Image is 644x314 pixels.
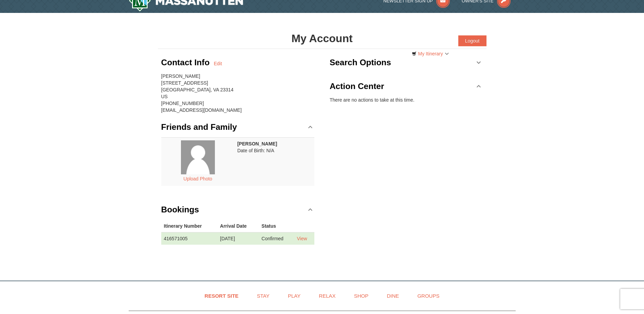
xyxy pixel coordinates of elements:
td: Confirmed [259,232,294,245]
button: Logout [458,35,486,46]
a: Dine [378,288,407,303]
a: Stay [249,288,278,303]
a: Play [279,288,309,303]
button: Upload Photo [180,174,216,183]
a: View [297,236,307,241]
div: [PERSON_NAME] [STREET_ADDRESS] [GEOGRAPHIC_DATA], VA 23314 US [PHONE_NUMBER] [EMAIL_ADDRESS][DOMA... [161,73,315,114]
h3: Action Center [330,80,384,93]
td: Date of Birth: N/A [235,137,314,186]
a: Resort Site [196,288,247,303]
h3: Search Options [330,56,391,69]
a: Bookings [161,199,315,220]
a: Action Center [330,76,483,97]
th: Arrival Date [217,220,259,232]
img: placeholder.jpg [181,140,215,174]
strong: [PERSON_NAME] [237,141,277,146]
h3: Bookings [161,203,199,216]
a: Relax [310,288,344,303]
a: Edit [214,60,222,67]
a: My Itinerary [407,49,453,59]
h3: Friends and Family [161,120,237,134]
td: [DATE] [217,232,259,245]
h1: My Account [158,32,486,45]
a: Search Options [330,52,483,73]
td: 416571005 [161,232,218,245]
th: Status [259,220,294,232]
a: Shop [346,288,377,303]
a: Groups [409,288,448,303]
h3: Contact Info [161,56,214,69]
th: Itinerary Number [161,220,218,232]
p: There are no actions to take at this time. [330,97,483,103]
a: Friends and Family [161,117,315,137]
